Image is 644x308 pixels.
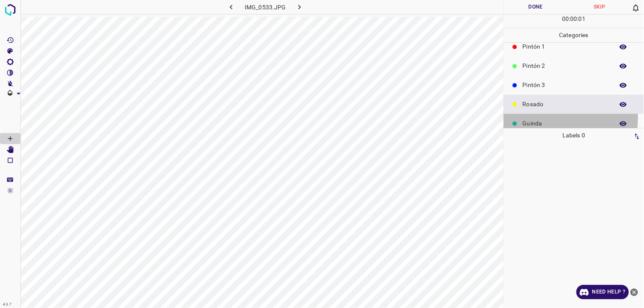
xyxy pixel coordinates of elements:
[523,42,610,51] p: Pintón 1
[504,114,644,133] div: Guinda
[523,61,610,70] p: Pintón 2
[504,76,644,95] div: Pintón 3
[571,15,577,23] p: 00
[504,56,644,76] div: Pintón 2
[504,95,644,114] div: Rosado
[562,15,569,23] p: 00
[506,128,641,142] p: Labels 0
[629,285,640,299] button: close-help
[504,37,644,56] div: Pintón 1
[3,2,18,17] img: logo
[504,28,644,42] p: Categories
[562,15,585,28] div: : :
[523,81,610,90] p: Pintón 3
[1,301,14,308] div: 4.3.7
[523,100,610,109] p: Rosado
[523,119,610,128] p: Guinda
[245,2,286,14] h6: IMG_0533.JPG
[577,285,629,299] a: Need Help ?
[579,15,585,23] p: 01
